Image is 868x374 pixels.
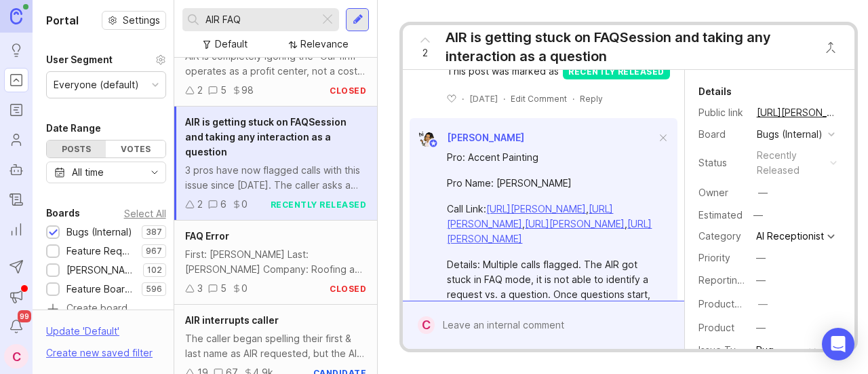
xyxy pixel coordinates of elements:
[54,77,139,92] div: Everyone (default)
[46,52,113,68] div: User Segment
[220,197,226,212] div: 6
[185,247,366,277] div: First: [PERSON_NAME] Last: [PERSON_NAME] Company: Roofing and Solar Reform Alliance Rating: Red R...
[46,324,119,345] div: Update ' Default '
[46,345,153,360] div: Create new saved filter
[146,227,162,238] p: 387
[66,244,135,259] div: Feature Requests (Internal)
[698,298,770,310] label: ProductboardID
[698,105,746,120] div: Public link
[205,12,314,27] input: Search...
[422,45,428,60] span: 2
[174,107,377,221] a: AIR is getting stuck on FAQSession and taking any interaction as a question3 pros have now flagge...
[66,263,136,278] div: [PERSON_NAME] (Public)
[525,218,625,229] a: [URL][PERSON_NAME]
[72,165,104,180] div: All time
[756,320,766,335] div: —
[698,210,743,220] div: Estimated
[4,98,28,122] a: Roadmaps
[4,217,28,242] a: Reporting
[698,83,732,100] div: Details
[698,252,730,263] label: Priority
[185,314,279,326] span: AIR interrupts caller
[241,281,248,296] div: 0
[185,331,366,361] div: The caller began spelling their first & last name as AIR requested, but the AI interrupted the ca...
[698,344,748,356] label: Issue Type
[185,116,347,157] span: AIR is getting stuck on FAQSession and taking any interaction as a question
[749,206,767,224] div: —
[822,328,854,360] div: Open Intercom Messenger
[4,68,28,92] a: Portal
[4,38,28,62] a: Ideas
[462,93,464,105] div: ·
[446,28,810,66] div: AIR is getting stuck on FAQSession and taking any interaction as a question
[4,128,28,152] a: Users
[4,255,28,279] button: Send to Autopilot
[46,12,79,29] h1: Portal
[410,129,524,147] a: Ilidys Cruz[PERSON_NAME]
[241,83,254,98] div: 98
[197,197,203,212] div: 2
[144,167,165,178] svg: toggle icon
[330,283,366,295] div: closed
[106,141,165,157] div: Votes
[300,37,349,52] div: Relevance
[197,83,203,98] div: 2
[241,197,248,212] div: 0
[197,281,203,296] div: 3
[4,344,28,369] button: C
[46,205,80,221] div: Boards
[4,187,28,212] a: Changelog
[185,230,229,242] span: FAQ Error
[447,176,655,191] div: Pro Name: [PERSON_NAME]
[698,155,746,170] div: Status
[447,64,559,79] span: This post was marked as
[330,85,366,96] div: closed
[447,132,524,143] span: [PERSON_NAME]
[756,231,824,241] div: AI Receptionist
[123,14,160,27] span: Settings
[756,343,774,358] div: Bug
[185,163,366,193] div: 3 pros have now flagged calls with this issue since [DATE]. The caller asks a question and then A...
[66,282,135,297] div: Feature Board Sandbox [DATE]
[429,138,439,149] img: member badge
[447,202,655,246] div: Call Link: , , ,
[220,83,226,98] div: 5
[271,199,367,210] div: recently released
[66,225,132,240] div: Bugs (Internal)
[46,120,101,136] div: Date Range
[102,11,166,30] button: Settings
[447,257,655,347] div: Details: Multiple calls flagged. The AIR got stuck in FAQ mode, it is not able to identify a requ...
[215,37,248,52] div: Default
[503,93,505,105] div: ·
[18,310,31,322] span: 99
[486,203,586,214] a: [URL][PERSON_NAME]
[753,104,841,121] a: [URL][PERSON_NAME]
[146,284,162,295] p: 596
[4,314,28,339] button: Notifications
[758,185,768,200] div: —
[580,93,603,105] div: Reply
[572,93,574,105] div: ·
[756,273,766,288] div: —
[447,150,655,165] div: Pro: Accent Painting
[10,8,22,24] img: Canny Home
[758,297,768,312] div: —
[754,295,772,313] button: ProductboardID
[174,221,377,305] a: FAQ ErrorFirst: [PERSON_NAME] Last: [PERSON_NAME] Company: Roofing and Solar Reform Alliance Rati...
[47,141,106,157] div: Posts
[124,210,166,217] div: Select All
[757,127,823,142] div: Bugs (Internal)
[46,303,166,316] a: Create board
[220,281,226,296] div: 5
[698,322,734,333] label: Product
[4,157,28,182] a: Autopilot
[698,127,746,142] div: Board
[4,284,28,309] button: Announcements
[418,316,434,334] div: C
[757,148,825,178] div: recently released
[563,64,670,79] div: recently released
[756,250,766,265] div: —
[418,129,435,147] img: Ilidys Cruz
